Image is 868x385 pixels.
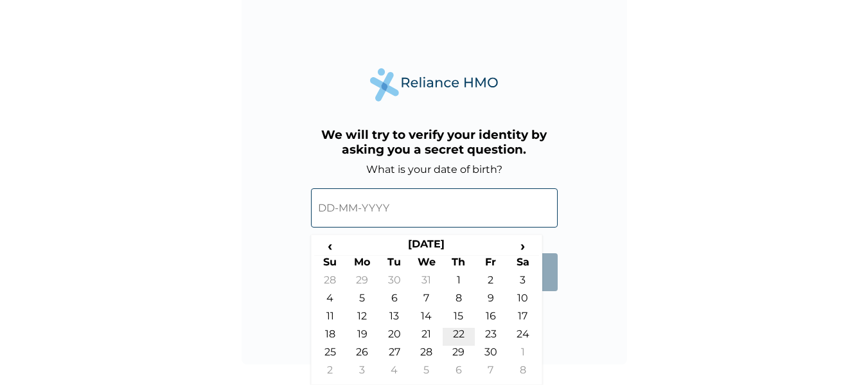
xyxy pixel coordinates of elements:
td: 1 [507,346,539,364]
td: 6 [378,292,411,310]
td: 18 [314,328,346,346]
h3: We will try to verify your identity by asking you a secret question. [311,127,558,157]
td: 8 [443,292,475,310]
td: 8 [507,364,539,382]
th: Mo [346,256,378,274]
td: 13 [378,310,411,328]
td: 5 [346,292,378,310]
td: 2 [475,274,507,292]
td: 12 [346,310,378,328]
td: 20 [378,328,411,346]
td: 9 [475,292,507,310]
th: Tu [378,256,411,274]
th: We [411,256,443,274]
td: 15 [443,310,475,328]
td: 21 [411,328,443,346]
th: Sa [507,256,539,274]
td: 4 [378,364,411,382]
td: 16 [475,310,507,328]
input: DD-MM-YYYY [311,188,558,228]
th: Fr [475,256,507,274]
td: 22 [443,328,475,346]
th: [DATE] [346,238,507,256]
td: 29 [346,274,378,292]
td: 30 [475,346,507,364]
td: 26 [346,346,378,364]
td: 3 [507,274,539,292]
td: 14 [411,310,443,328]
td: 10 [507,292,539,310]
td: 30 [378,274,411,292]
td: 2 [314,364,346,382]
td: 7 [411,292,443,310]
td: 27 [378,346,411,364]
th: Su [314,256,346,274]
td: 1 [443,274,475,292]
td: 4 [314,292,346,310]
td: 5 [411,364,443,382]
td: 6 [443,364,475,382]
td: 28 [314,274,346,292]
label: What is your date of birth? [366,163,502,175]
td: 19 [346,328,378,346]
img: Reliance Health's Logo [370,68,499,101]
td: 31 [411,274,443,292]
td: 25 [314,346,346,364]
td: 23 [475,328,507,346]
td: 28 [411,346,443,364]
span: ‹ [314,238,346,254]
td: 24 [507,328,539,346]
td: 3 [346,364,378,382]
th: Th [443,256,475,274]
td: 11 [314,310,346,328]
span: › [507,238,539,254]
td: 29 [443,346,475,364]
td: 17 [507,310,539,328]
td: 7 [475,364,507,382]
